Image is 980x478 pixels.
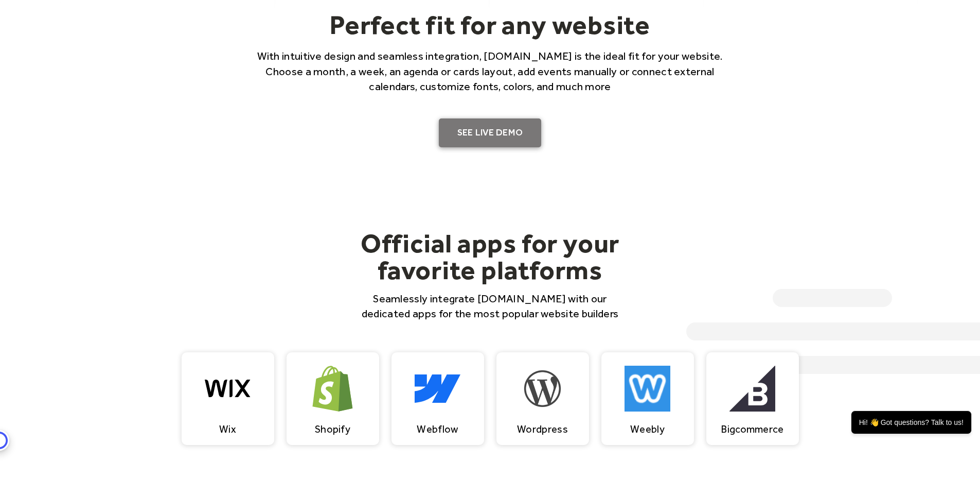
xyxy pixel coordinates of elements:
[496,352,589,445] a: Wordpress
[243,48,737,94] p: With intuitive design and seamless integration, [DOMAIN_NAME] is the ideal fit for your website. ...
[391,352,484,445] a: Webflow
[243,9,737,41] h2: Perfect fit for any website
[630,423,665,435] div: Weebly
[439,118,542,147] a: SEE LIVE DEMO
[350,291,630,321] p: Seamlessly integrate [DOMAIN_NAME] with our dedicated apps for the most popular website builders
[601,352,694,445] a: Weebly
[350,230,630,283] h2: Official apps for your favorite platforms
[219,423,236,435] div: Wix
[287,352,379,445] a: Shopify
[706,352,799,445] a: Bigcommerce
[315,423,350,435] div: Shopify
[721,423,783,435] div: Bigcommerce
[517,423,568,435] div: Wordpress
[182,352,274,445] a: Wix
[417,423,458,435] div: Webflow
